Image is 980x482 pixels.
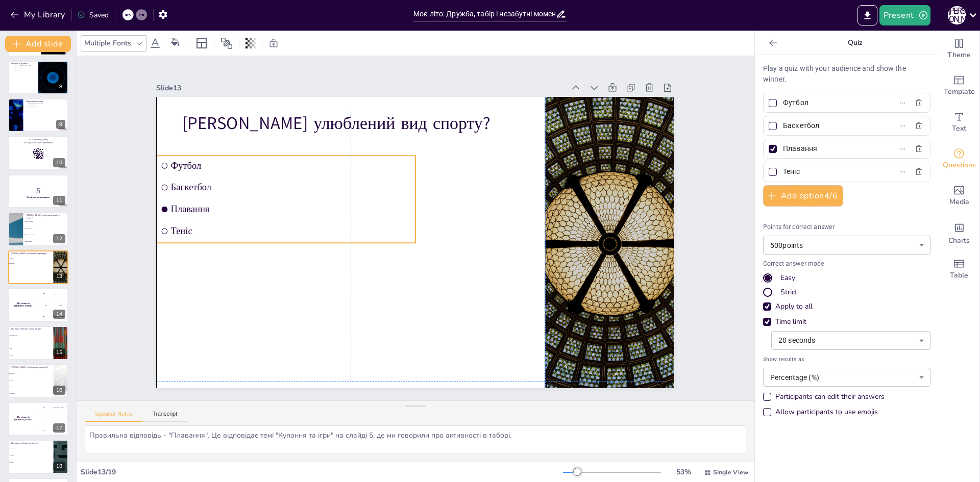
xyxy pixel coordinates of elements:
[944,86,975,97] span: Template
[771,331,930,350] div: 20 seconds
[763,273,930,283] div: Easy
[11,65,35,67] p: Вечірки в [GEOGRAPHIC_DATA]
[939,67,979,104] div: Add ready made slides
[38,311,68,322] div: 300
[77,10,109,20] div: Saved
[939,177,979,214] div: Add images, graphics, shapes or video
[171,225,411,236] span: Теніс
[948,5,966,26] button: А [PERSON_NAME]
[8,364,68,398] div: 16
[10,260,38,261] span: Баскетбол
[53,462,65,471] div: 18
[82,36,133,50] div: Multiple Fonts
[53,386,65,395] div: 16
[763,223,930,232] p: Points for correct answer
[943,160,976,171] span: Questions
[27,196,50,198] strong: Готуйтеся до вікторини!
[763,392,885,402] div: Participants can edit their answers
[763,260,930,269] p: Correct answer mode
[10,468,53,469] span: Відпочинок
[939,104,979,141] div: Add text boxes
[11,67,35,69] p: Розваги та активності
[26,107,65,109] p: Спогади про літо
[783,118,878,133] input: Option 2
[8,288,68,322] div: 14
[220,37,233,49] span: Position
[11,328,51,331] p: Яка ваша улюблена страва влітку?
[8,174,68,208] div: 11
[171,182,411,193] span: Баскетбол
[8,416,38,421] h4: The winner is [PERSON_NAME]
[10,348,53,349] span: Піца
[171,160,411,171] span: Футбол
[25,228,68,229] span: Купатися в морі
[53,348,65,357] div: 15
[8,136,68,170] div: 10
[25,221,68,222] span: Гуляти з друзями
[8,7,69,23] button: My Library
[8,250,68,284] div: 13
[8,212,68,246] div: 12
[85,425,746,453] textarea: Правильна відповідь - "Плавання". Це відповідає темі "Купання та ігри" на слайді 5, де ми говорил...
[53,196,65,205] div: 11
[8,302,38,308] h4: The winner is [PERSON_NAME]
[952,123,966,134] span: Text
[11,141,65,144] p: and login with code
[780,287,797,297] div: Strict
[939,251,979,288] div: Add a table
[25,241,68,242] span: Читати книжки
[857,5,877,26] button: Export to PowerPoint
[11,69,35,71] p: Танці та співи
[948,6,966,24] div: А [PERSON_NAME]
[10,373,53,374] span: Схованки
[950,270,968,281] span: Table
[53,234,65,243] div: 12
[10,265,38,266] span: Теніс
[671,467,696,477] div: 53 %
[8,326,68,360] div: 15
[85,411,142,422] button: Speaker Notes
[167,38,183,48] div: Background color
[939,214,979,251] div: Add charts and graphs
[10,386,53,387] span: Квач
[939,31,979,67] div: Change the overall theme
[780,273,795,283] div: Easy
[10,454,53,455] span: Плавання
[879,5,930,26] button: Present
[947,49,971,61] span: Theme
[53,310,65,319] div: 14
[783,141,878,156] input: Option 3
[10,335,53,336] span: Овочевий салат
[171,204,411,215] span: Плавання
[26,214,65,219] p: [PERSON_NAME] улюблена активність влітку?
[8,440,68,473] div: 18
[8,98,68,132] div: 9
[34,138,48,141] strong: [DOMAIN_NAME]
[781,31,928,55] p: Quiz
[8,402,68,436] div: 17
[56,120,65,129] div: 9
[10,447,53,448] span: Прогулянки
[10,379,53,380] span: Футбол
[11,62,35,65] p: Вечірки та розваги
[783,95,878,110] input: Option 1
[53,158,65,167] div: 10
[939,141,979,177] div: Get real-time input from your audience
[763,63,930,85] p: Play a quiz with your audience and show the winner.
[59,418,62,420] div: Jaap
[53,272,65,281] div: 13
[156,83,564,93] div: Slide 13
[11,185,65,196] p: 5
[775,392,885,402] div: Participants can edit their answers
[8,61,68,94] div: 8
[5,36,71,52] button: Add slide
[56,82,65,91] div: 8
[53,423,65,433] div: 17
[10,354,53,356] span: Фрукти
[10,258,38,259] span: Футбол
[763,368,930,387] div: Percentage (%)
[142,411,188,422] button: Transcript
[763,317,930,327] div: Time limit
[26,100,65,103] p: Повернення додому
[775,317,806,327] div: Time limit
